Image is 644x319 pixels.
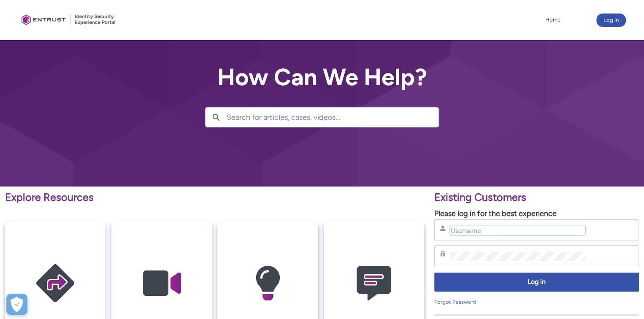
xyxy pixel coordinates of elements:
[227,108,438,127] input: Search for articles, cases, videos...
[450,226,585,235] input: Username
[434,208,639,219] p: Please log in for the best experience
[596,14,626,27] button: Log in
[205,64,439,90] h2: How Can We Help?
[6,294,27,315] div: Cookie Preferences
[6,294,27,315] button: Open Preferences
[434,273,639,292] button: Log in
[543,14,563,26] a: Home
[206,108,227,127] button: Search
[440,277,633,287] span: Log in
[434,299,476,305] a: Forgot Password
[434,189,639,205] p: Existing Customers
[5,189,424,205] p: Explore Resources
